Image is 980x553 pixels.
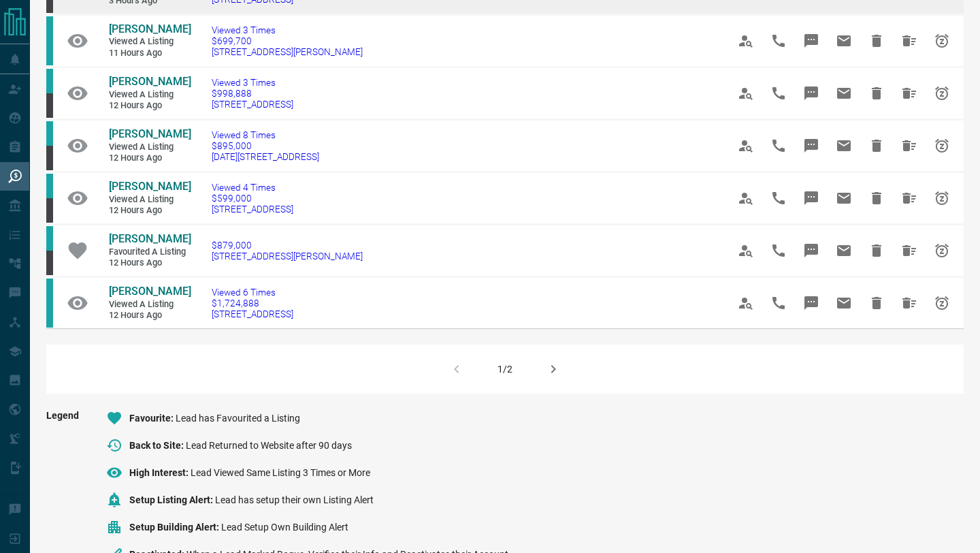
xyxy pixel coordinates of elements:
[730,129,762,162] span: View Profile
[109,205,191,217] span: 12 hours ago
[109,22,191,35] span: [PERSON_NAME]
[730,287,762,319] span: View Profile
[109,232,191,247] a: [PERSON_NAME]
[212,140,319,151] span: $895,000
[191,467,370,478] span: Lead Viewed Same Listing 3 Times or More
[926,25,958,57] span: Snooze
[730,77,762,110] span: View Profile
[212,182,293,215] a: Viewed 4 Times$599,000[STREET_ADDRESS]
[46,146,53,170] div: mrloft.ca
[730,234,762,267] span: View Profile
[215,494,374,505] span: Lead has setup their own Listing Alert
[109,310,191,321] span: 12 hours ago
[926,234,958,267] span: Snooze
[109,127,191,140] span: [PERSON_NAME]
[212,35,363,46] span: $699,700
[828,129,860,162] span: Email
[212,77,293,110] a: Viewed 3 Times$998,888[STREET_ADDRESS]
[730,25,762,57] span: View Profile
[109,142,191,153] span: Viewed a Listing
[212,77,293,88] span: Viewed 3 Times
[860,234,893,267] span: Hide
[212,129,319,162] a: Viewed 8 Times$895,000[DATE][STREET_ADDRESS]
[46,16,53,65] div: condos.ca
[109,232,191,245] span: [PERSON_NAME]
[46,251,53,275] div: mrloft.ca
[212,287,293,298] span: Viewed 6 Times
[212,99,293,110] span: [STREET_ADDRESS]
[109,75,191,89] a: [PERSON_NAME]
[762,182,795,215] span: Call
[186,440,352,451] span: Lead Returned to Website after 90 days
[795,77,828,110] span: Message
[212,309,293,319] span: [STREET_ADDRESS]
[795,234,828,267] span: Message
[109,257,191,269] span: 12 hours ago
[46,174,53,198] div: condos.ca
[828,287,860,319] span: Email
[860,77,893,110] span: Hide
[893,25,926,57] span: Hide All from Ainel Vilarino
[46,121,53,146] div: condos.ca
[109,48,191,59] span: 11 hours ago
[762,77,795,110] span: Call
[109,194,191,206] span: Viewed a Listing
[762,234,795,267] span: Call
[212,151,319,162] span: [DATE][STREET_ADDRESS]
[795,25,828,57] span: Message
[46,279,53,328] div: condos.ca
[109,100,191,112] span: 12 hours ago
[828,234,860,267] span: Email
[828,77,860,110] span: Email
[109,180,191,193] span: [PERSON_NAME]
[828,25,860,57] span: Email
[212,25,363,35] span: Viewed 3 Times
[893,182,926,215] span: Hide All from Anisa Thomas
[926,287,958,319] span: Snooze
[860,287,893,319] span: Hide
[828,182,860,215] span: Email
[109,75,191,88] span: [PERSON_NAME]
[109,299,191,311] span: Viewed a Listing
[212,193,293,204] span: $599,000
[129,494,215,505] span: Setup Listing Alert
[109,180,191,194] a: [PERSON_NAME]
[109,285,191,299] a: [PERSON_NAME]
[109,153,191,164] span: 12 hours ago
[46,198,53,223] div: mrloft.ca
[212,240,363,251] span: $879,000
[109,22,191,37] a: [PERSON_NAME]
[795,182,828,215] span: Message
[46,69,53,93] div: condos.ca
[893,287,926,319] span: Hide All from Janet Ingram
[221,522,348,533] span: Lead Setup Own Building Alert
[762,287,795,319] span: Call
[860,182,893,215] span: Hide
[176,413,300,424] span: Lead has Favourited a Listing
[129,413,176,424] span: Favourite
[730,182,762,215] span: View Profile
[109,285,191,298] span: [PERSON_NAME]
[926,182,958,215] span: Snooze
[212,251,363,262] span: [STREET_ADDRESS][PERSON_NAME]
[212,25,363,57] a: Viewed 3 Times$699,700[STREET_ADDRESS][PERSON_NAME]
[212,287,293,319] a: Viewed 6 Times$1,724,888[STREET_ADDRESS]
[129,522,221,533] span: Setup Building Alert
[46,226,53,251] div: condos.ca
[893,129,926,162] span: Hide All from Anisa Thomas
[762,129,795,162] span: Call
[212,129,319,140] span: Viewed 8 Times
[109,127,191,142] a: [PERSON_NAME]
[109,36,191,48] span: Viewed a Listing
[893,234,926,267] span: Hide All from Anisa Thomas
[212,46,363,57] span: [STREET_ADDRESS][PERSON_NAME]
[860,129,893,162] span: Hide
[129,467,191,478] span: High Interest
[212,182,293,193] span: Viewed 4 Times
[109,247,191,258] span: Favourited a Listing
[795,129,828,162] span: Message
[212,204,293,215] span: [STREET_ADDRESS]
[212,240,363,262] a: $879,000[STREET_ADDRESS][PERSON_NAME]
[795,287,828,319] span: Message
[212,298,293,309] span: $1,724,888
